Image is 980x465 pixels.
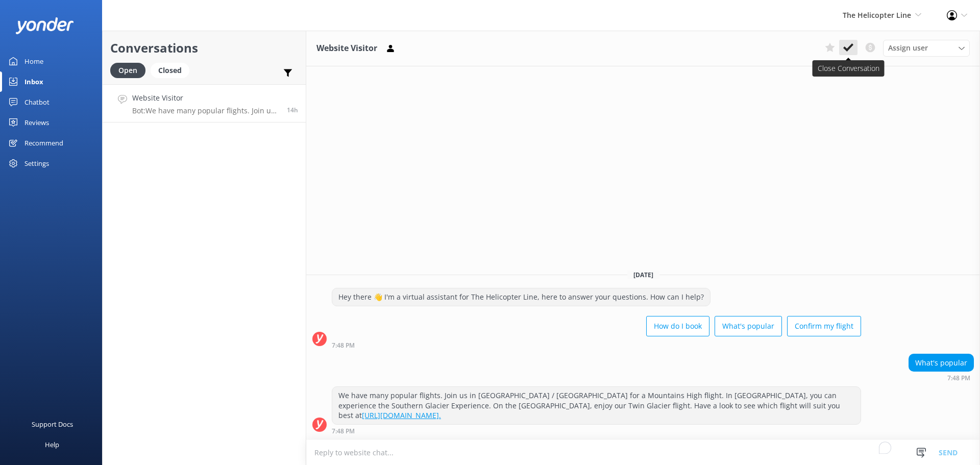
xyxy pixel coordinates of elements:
[715,316,782,336] button: What's popular
[316,42,377,55] h3: Website Visitor
[883,40,970,56] div: Assign User
[15,17,74,34] img: yonder-white-logo.png
[888,42,928,54] span: Assign user
[362,410,441,420] a: [URL][DOMAIN_NAME].
[909,374,974,381] div: Sep 24 2025 07:48pm (UTC +12:00) Pacific/Auckland
[110,38,298,58] h2: Conversations
[332,428,355,434] strong: 7:48 PM
[132,92,279,104] h4: Website Visitor
[287,106,298,114] span: Sep 24 2025 07:48pm (UTC +12:00) Pacific/Auckland
[24,153,49,174] div: Settings
[843,10,911,20] span: The Helicopter Line
[32,414,73,434] div: Support Docs
[24,51,43,71] div: Home
[909,354,973,372] div: What's popular
[332,341,861,349] div: Sep 24 2025 07:48pm (UTC +12:00) Pacific/Auckland
[332,387,861,424] div: We have many popular flights. Join us in [GEOGRAPHIC_DATA] / [GEOGRAPHIC_DATA] for a Mountains Hi...
[332,427,861,434] div: Sep 24 2025 07:48pm (UTC +12:00) Pacific/Auckland
[110,64,151,76] a: Open
[151,64,194,76] a: Closed
[787,316,861,336] button: Confirm my flight
[332,288,710,306] div: Hey there 👋 I'm a virtual assistant for The Helicopter Line, here to answer your questions. How c...
[132,106,279,115] p: Bot: We have many popular flights. Join us in [GEOGRAPHIC_DATA] / [GEOGRAPHIC_DATA] for a Mountai...
[24,71,43,92] div: Inbox
[24,112,49,133] div: Reviews
[306,440,980,465] textarea: To enrich screen reader interactions, please activate Accessibility in Grammarly extension settings
[103,84,306,123] a: Website VisitorBot:We have many popular flights. Join us in [GEOGRAPHIC_DATA] / [GEOGRAPHIC_DATA]...
[45,434,59,455] div: Help
[110,63,145,78] div: Open
[947,375,970,381] strong: 7:48 PM
[332,342,355,349] strong: 7:48 PM
[24,133,63,153] div: Recommend
[646,316,709,336] button: How do I book
[627,271,659,279] span: [DATE]
[24,92,50,112] div: Chatbot
[151,63,189,78] div: Closed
